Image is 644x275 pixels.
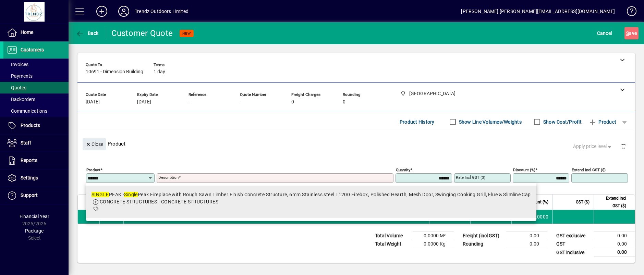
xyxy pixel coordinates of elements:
[3,105,69,117] a: Communications
[343,99,345,105] span: 0
[506,240,547,248] td: 0.00
[91,5,113,17] button: Add
[396,167,410,172] mat-label: Quantity
[553,248,594,257] td: GST inclusive
[3,70,69,82] a: Payments
[137,99,151,105] span: [DATE]
[81,141,108,147] app-page-header-button: Close
[135,6,189,17] div: Trendz Outdoors Limited
[7,108,47,114] span: Communications
[25,228,44,234] span: Package
[21,123,40,128] span: Products
[154,69,165,75] span: 1 day
[595,27,614,39] button: Cancel
[624,27,639,39] button: Save
[111,28,173,39] div: Customer Quote
[21,140,31,146] span: Staff
[189,99,190,105] span: -
[626,28,637,39] span: ave
[626,30,629,36] span: S
[158,175,179,180] mat-label: Description
[459,232,506,240] td: Freight (incl GST)
[3,82,69,93] a: Quotes
[7,73,33,79] span: Payments
[615,143,632,149] app-page-header-button: Delete
[553,232,594,240] td: GST exclusive
[7,62,28,67] span: Invoices
[413,240,454,248] td: 0.0000 Kg
[570,140,616,153] button: Apply price level
[372,240,413,248] td: Total Weight
[74,27,100,39] button: Back
[397,116,437,128] button: Product History
[20,214,49,219] span: Financial Year
[3,117,69,134] a: Products
[400,116,435,127] span: Product History
[182,31,191,36] span: NEW
[85,139,103,150] span: Close
[525,198,548,206] span: Discount (%)
[456,175,485,180] mat-label: Rate incl GST ($)
[86,186,536,218] mat-option: SINGLEPEAK - Single Peak Fireplace with Rough Sawn Timber Finish Concrete Structure, 6mm Stainles...
[573,143,613,150] span: Apply price level
[3,152,69,169] a: Reports
[113,5,135,17] button: Profile
[598,195,626,210] span: Extend incl GST ($)
[513,167,535,172] mat-label: Discount (%)
[77,131,635,156] div: Product
[7,85,26,90] span: Quotes
[21,29,33,35] span: Home
[506,232,547,240] td: 0.00
[3,93,69,105] a: Backorders
[594,240,635,248] td: 0.00
[3,59,69,70] a: Invoices
[7,97,35,102] span: Backorders
[576,198,590,206] span: GST ($)
[594,248,635,257] td: 0.00
[92,192,109,197] em: SINGLE
[615,138,632,154] button: Delete
[458,118,522,125] label: Show Line Volumes/Weights
[3,187,69,204] a: Support
[594,232,635,240] td: 0.00
[459,240,506,248] td: Rounding
[3,135,69,152] a: Staff
[92,191,531,198] div: PEAK - Peak Fireplace with Rough Sawn Timber Finish Concrete Structure, 6mm Stainless steel T1200...
[76,30,99,36] span: Back
[413,232,454,240] td: 0.0000 M³
[372,232,413,240] td: Total Volume
[86,167,100,172] mat-label: Product
[83,138,106,150] button: Close
[240,99,241,105] span: -
[21,47,44,52] span: Customers
[461,6,615,17] div: [PERSON_NAME] [PERSON_NAME][EMAIL_ADDRESS][DOMAIN_NAME]
[622,1,635,24] a: Knowledge Base
[597,28,612,39] span: Cancel
[291,99,294,105] span: 0
[124,192,138,197] em: Single
[3,170,69,187] a: Settings
[21,192,38,198] span: Support
[21,175,38,180] span: Settings
[542,118,582,125] label: Show Cost/Profit
[86,99,100,105] span: [DATE]
[572,167,606,172] mat-label: Extend incl GST ($)
[3,24,69,41] a: Home
[86,69,143,75] span: 10691 - Dimension Building
[69,27,106,39] app-page-header-button: Back
[553,240,594,248] td: GST
[21,158,37,163] span: Reports
[100,199,218,204] span: CONCRETE STRUCTURES - CONCRETE STRUCTURES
